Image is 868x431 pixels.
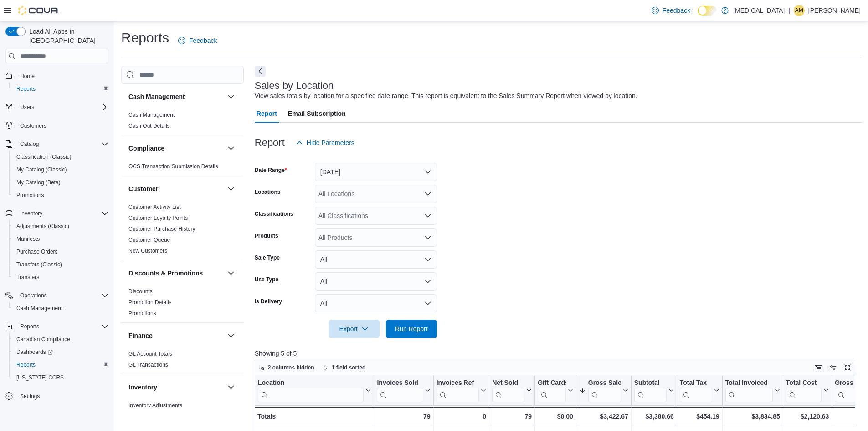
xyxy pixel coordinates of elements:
[255,298,282,305] label: Is Delivery
[842,362,853,373] button: Enter fullscreen
[189,36,217,45] span: Feedback
[13,177,108,188] span: My Catalog (Beta)
[128,92,185,101] h3: Cash Management
[13,151,75,162] a: Classification (Classic)
[128,383,224,392] button: Inventory
[268,364,314,371] span: 2 columns hidden
[334,320,374,338] span: Export
[255,166,287,174] label: Date Range
[255,254,280,261] label: Sale Type
[13,259,66,270] a: Transfers (Classic)
[121,161,244,176] div: Compliance
[16,139,108,150] span: Catalog
[13,372,67,383] a: [US_STATE] CCRS
[538,379,566,402] div: Gift Card Sales
[315,250,437,269] button: All
[226,183,236,194] button: Customer
[288,104,346,123] span: Email Subscription
[128,299,172,306] a: Promotion Details
[292,134,358,152] button: Hide Parameters
[13,359,39,370] a: Reports
[26,27,108,45] span: Load All Apps in [GEOGRAPHIC_DATA]
[16,71,38,82] a: Home
[725,379,773,402] div: Total Invoiced
[634,379,674,402] button: Subtotal
[13,347,56,358] a: Dashboards
[9,346,112,358] a: Dashboards
[579,411,628,422] div: $3,422.67
[2,207,112,220] button: Inventory
[16,305,62,312] span: Cash Management
[20,323,39,330] span: Reports
[16,70,108,81] span: Home
[492,411,532,422] div: 79
[128,383,157,392] h3: Inventory
[121,286,244,322] div: Discounts & Promotions
[2,289,112,302] button: Operations
[16,321,43,332] button: Reports
[13,372,108,383] span: Washington CCRS
[13,221,108,232] span: Adjustments (Classic)
[16,290,108,301] span: Operations
[255,349,862,358] p: Showing 5 of 5
[255,66,266,77] button: Next
[255,232,278,239] label: Products
[128,144,224,153] button: Compliance
[9,233,112,245] button: Manifests
[128,402,182,409] a: Inventory Adjustments
[226,268,236,279] button: Discounts & Promotions
[128,299,172,306] span: Promotion Details
[2,101,112,114] button: Users
[13,259,108,270] span: Transfers (Classic)
[13,272,108,283] span: Transfers
[13,164,71,175] a: My Catalog (Classic)
[128,163,218,170] span: OCS Transaction Submission Details
[16,120,108,131] span: Customers
[128,123,170,129] a: Cash Out Details
[634,411,674,422] div: $3,380.66
[13,234,43,244] a: Manifests
[329,320,380,338] button: Export
[128,214,188,222] span: Customer Loyalty Points
[121,348,244,374] div: Finance
[733,5,785,16] p: [MEDICAL_DATA]
[13,234,108,244] span: Manifests
[226,143,236,154] button: Compliance
[16,248,58,255] span: Purchase Orders
[13,347,108,358] span: Dashboards
[315,163,437,181] button: [DATE]
[128,92,224,101] button: Cash Management
[16,321,108,332] span: Reports
[16,102,108,113] span: Users
[255,188,281,196] label: Locations
[20,210,42,217] span: Inventory
[16,208,46,219] button: Inventory
[808,5,861,16] p: [PERSON_NAME]
[20,122,46,130] span: Customers
[128,288,153,295] a: Discounts
[128,288,153,295] span: Discounts
[20,73,35,80] span: Home
[128,310,156,317] span: Promotions
[226,91,236,102] button: Cash Management
[9,189,112,202] button: Promotions
[424,212,431,219] button: Open list of options
[795,5,803,16] span: AM
[128,144,164,153] h3: Compliance
[128,269,224,278] button: Discounts & Promotions
[377,379,430,402] button: Invoices Sold
[128,269,203,278] h3: Discounts & Promotions
[492,379,532,402] button: Net Sold
[128,237,170,243] a: Customer Queue
[725,379,773,388] div: Total Invoiced
[2,389,112,403] button: Settings
[827,362,838,373] button: Display options
[13,151,108,162] span: Classification (Classic)
[9,151,112,163] button: Classification (Classic)
[9,271,112,284] button: Transfers
[128,310,156,317] a: Promotions
[377,411,430,422] div: 79
[579,379,628,402] button: Gross Sales
[128,204,181,210] a: Customer Activity List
